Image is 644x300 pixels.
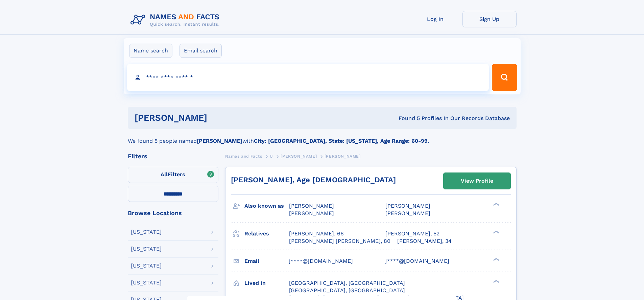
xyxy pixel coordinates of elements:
[135,114,303,122] h1: [PERSON_NAME]
[270,154,273,159] span: U
[128,153,218,159] div: Filters
[492,64,517,91] button: Search Button
[397,237,452,245] a: [PERSON_NAME], 34
[492,279,500,283] div: ❯
[129,44,172,58] label: Name search
[197,138,242,144] b: [PERSON_NAME]
[270,152,273,160] a: U
[225,152,262,160] a: Names and Facts
[385,210,430,216] span: [PERSON_NAME]
[289,237,390,245] a: [PERSON_NAME] [PERSON_NAME], 80
[244,228,289,239] h3: Relatives
[492,257,500,261] div: ❯
[385,203,430,209] span: [PERSON_NAME]
[254,138,428,144] b: City: [GEOGRAPHIC_DATA], State: [US_STATE], Age Range: 60-99
[325,154,361,159] span: [PERSON_NAME]
[444,173,510,189] a: View Profile
[289,287,405,294] span: [GEOGRAPHIC_DATA], [GEOGRAPHIC_DATA]
[289,230,344,237] a: [PERSON_NAME], 66
[492,202,500,207] div: ❯
[244,255,289,267] h3: Email
[289,280,405,286] span: [GEOGRAPHIC_DATA], [GEOGRAPHIC_DATA]
[289,203,334,209] span: [PERSON_NAME]
[244,277,289,289] h3: Lived in
[128,167,218,183] label: Filters
[281,152,317,160] a: [PERSON_NAME]
[131,280,162,285] div: [US_STATE]
[131,229,162,235] div: [US_STATE]
[231,176,396,184] a: [PERSON_NAME], Age [DEMOGRAPHIC_DATA]
[492,230,500,234] div: ❯
[461,173,493,189] div: View Profile
[244,200,289,212] h3: Also known as
[131,263,162,269] div: [US_STATE]
[180,44,222,58] label: Email search
[303,115,510,122] div: Found 5 Profiles In Our Records Database
[281,154,317,159] span: [PERSON_NAME]
[385,230,439,237] a: [PERSON_NAME], 52
[128,210,218,216] div: Browse Locations
[408,11,462,27] a: Log In
[462,11,517,27] a: Sign Up
[161,171,168,178] span: All
[128,11,225,29] img: Logo Names and Facts
[128,129,517,145] div: We found 5 people named with .
[127,64,489,91] input: search input
[131,246,162,252] div: [US_STATE]
[289,210,334,216] span: [PERSON_NAME]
